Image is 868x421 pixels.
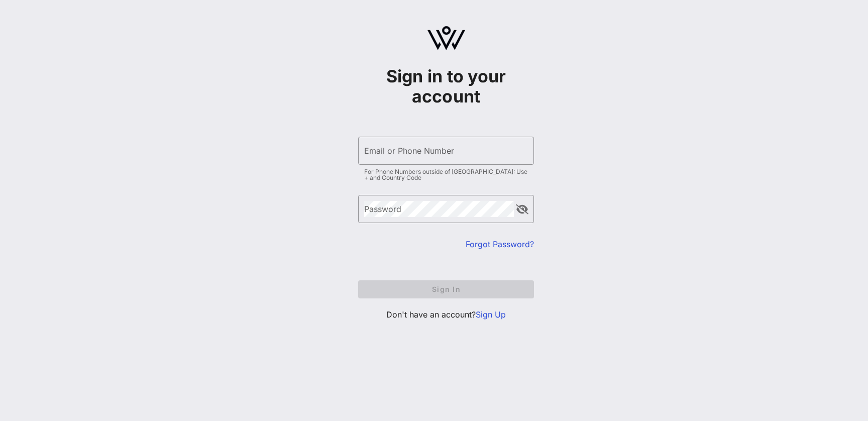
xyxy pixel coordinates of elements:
h1: Sign in to your account [358,66,534,107]
a: Sign Up [476,309,506,320]
button: append icon [516,204,528,215]
div: For Phone Numbers outside of [GEOGRAPHIC_DATA]: Use + and Country Code [364,169,528,181]
p: Don't have an account? [358,308,534,321]
img: logo.svg [427,26,465,50]
a: Forgot Password? [466,239,534,249]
